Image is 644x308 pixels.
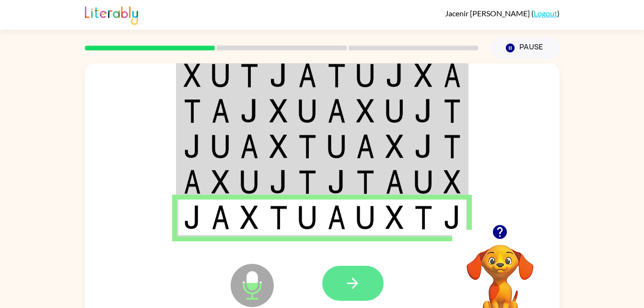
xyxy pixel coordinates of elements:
img: x [444,170,461,194]
img: t [444,134,461,158]
img: x [269,99,288,123]
img: u [328,134,346,158]
img: x [386,134,404,158]
img: j [184,134,201,158]
img: a [211,99,230,123]
img: a [184,170,201,194]
img: u [298,99,316,123]
img: a [356,134,375,158]
img: a [328,99,346,123]
img: Literably [85,4,138,25]
img: a [298,63,316,87]
img: t [328,63,346,87]
img: x [386,205,404,229]
img: x [240,205,258,229]
img: u [298,205,316,229]
img: j [184,205,201,229]
img: u [240,170,258,194]
img: a [240,134,258,158]
img: t [414,205,433,229]
img: x [269,134,288,158]
img: a [328,205,346,229]
img: j [414,99,433,123]
img: j [328,170,346,194]
img: x [211,170,230,194]
img: j [386,63,404,87]
img: j [269,170,288,194]
img: u [386,99,404,123]
img: t [269,205,288,229]
div: ( ) [445,9,560,18]
img: t [298,134,316,158]
img: u [414,170,433,194]
img: x [414,63,433,87]
img: u [356,63,375,87]
img: t [298,170,316,194]
img: j [269,63,288,87]
img: a [211,205,230,229]
img: j [240,99,258,123]
img: x [184,63,201,87]
img: t [356,170,375,194]
img: u [211,63,230,87]
img: u [356,205,375,229]
img: t [240,63,258,87]
img: j [444,205,461,229]
button: Pause [490,37,560,59]
img: x [356,99,375,123]
img: t [444,99,461,123]
img: t [184,99,201,123]
img: a [386,170,404,194]
img: j [414,134,433,158]
span: Jacenir [PERSON_NAME] [445,9,531,18]
img: u [211,134,230,158]
a: Logout [534,9,557,18]
img: a [444,63,461,87]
